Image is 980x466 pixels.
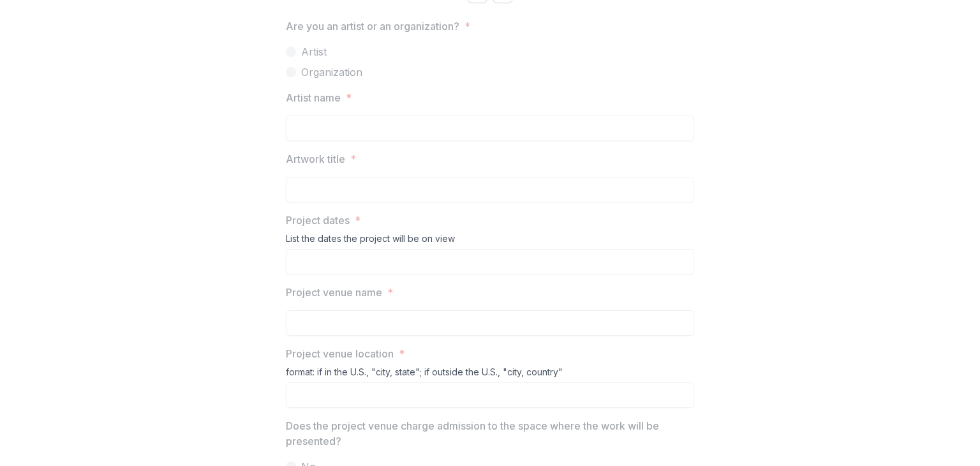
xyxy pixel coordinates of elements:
p: Project dates [286,213,350,228]
p: Project venue location [286,346,394,361]
p: Artist name [286,90,341,105]
p: Does the project venue charge admission to the space where the work will be presented? [286,418,687,449]
span: Artist [301,44,327,59]
p: Are you an artist or an organization? [286,19,459,34]
span: Organization [301,64,362,80]
div: List the dates the project will be on view [286,233,694,249]
div: format: if in the U.S., "city, state"; if outside the U.S., "city, country" [286,366,694,382]
p: Artwork title [286,151,345,167]
p: Project venue name [286,285,382,300]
